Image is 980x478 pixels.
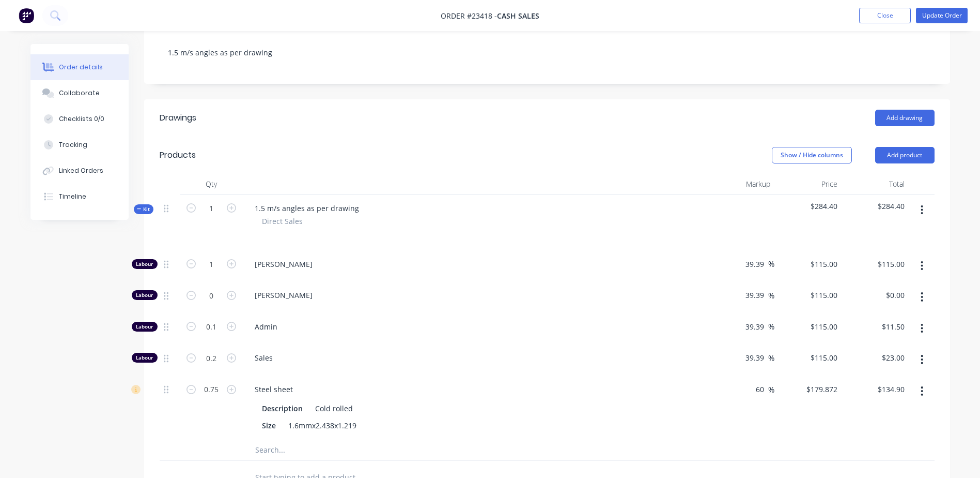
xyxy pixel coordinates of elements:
[160,112,196,124] div: Drawings
[30,80,129,106] button: Collaborate
[19,8,34,23] img: Factory
[255,259,703,270] span: [PERSON_NAME]
[768,352,774,364] span: %
[875,147,935,163] button: Add product
[160,149,196,161] div: Products
[59,166,103,175] div: Linked Orders
[441,11,497,21] span: Order #23418 -
[30,158,129,184] button: Linked Orders
[707,174,774,195] div: Markup
[132,290,158,300] div: Labour
[30,132,129,158] button: Tracking
[132,259,158,269] div: Labour
[497,11,539,21] span: Cash Sales
[311,401,357,416] div: Cold rolled
[137,205,150,213] span: Kit
[59,192,86,201] div: Timeline
[916,8,968,23] button: Update Order
[768,258,774,270] span: %
[859,8,911,23] button: Close
[768,290,774,302] span: %
[768,384,774,396] span: %
[262,216,303,227] span: Direct Sales
[846,201,905,212] span: $284.40
[774,174,842,195] div: Price
[255,290,703,301] span: [PERSON_NAME]
[30,184,129,210] button: Timeline
[30,54,129,80] button: Order details
[284,418,361,433] div: 1.6mmx2.438x1.219
[132,353,158,363] div: Labour
[132,322,158,332] div: Labour
[160,22,935,32] div: Notes
[258,401,307,416] div: Description
[246,201,367,216] div: 1.5 m/s angles as per drawing
[772,147,852,163] button: Show / Hide columns
[59,63,103,72] div: Order details
[779,201,837,212] span: $284.40
[180,174,242,195] div: Qty
[59,114,104,124] div: Checklists 0/0
[134,204,153,214] div: Kit
[59,88,100,98] div: Collaborate
[246,382,301,397] div: Steel sheet
[255,440,461,460] input: Search...
[30,106,129,132] button: Checklists 0/0
[255,321,703,332] span: Admin
[255,352,703,363] span: Sales
[875,110,935,126] button: Add drawing
[59,140,87,150] div: Tracking
[842,174,909,195] div: Total
[160,37,935,68] div: 1.5 m/s angles as per drawing
[768,321,774,333] span: %
[258,418,280,433] div: Size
